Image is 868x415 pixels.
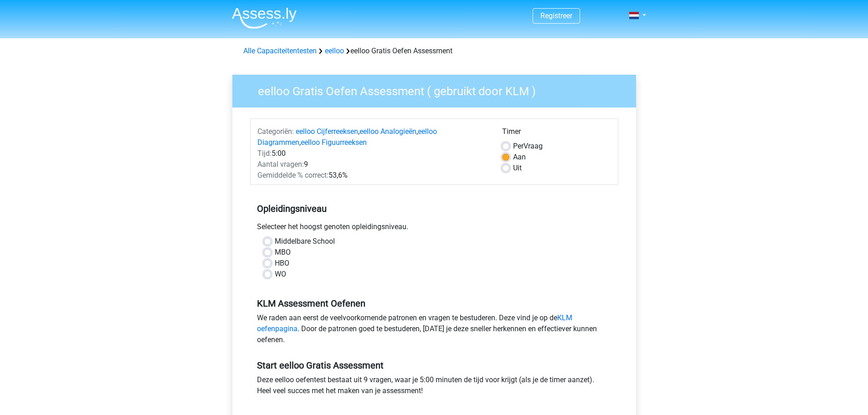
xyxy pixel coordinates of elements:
[257,160,304,169] span: Aantal vragen:
[513,141,543,152] label: Vraag
[296,127,358,136] a: eelloo Cijferreeksen
[275,247,291,258] label: MBO
[257,127,294,136] span: Categoriën:
[301,138,367,147] a: eelloo Figuurreeksen
[257,149,272,158] span: Tijd:
[275,236,335,247] label: Middelbare School
[232,7,297,29] img: Assessly
[513,163,522,174] label: Uit
[257,360,611,371] h5: Start eelloo Gratis Assessment
[325,46,344,55] a: eelloo
[502,126,611,141] div: Timer
[250,221,618,236] div: Selecteer het hoogst genoten opleidingsniveau.
[275,258,289,269] label: HBO
[251,159,495,170] div: 9
[360,127,416,136] a: eelloo Analogieën
[243,46,317,55] a: Alle Capaciteitentesten
[513,142,524,150] span: Per
[257,298,611,309] h5: KLM Assessment Oefenen
[251,148,495,159] div: 5:00
[513,152,526,163] label: Aan
[257,200,611,218] h5: Opleidingsniveau
[250,313,618,349] div: We raden aan eerst de veelvoorkomende patronen en vragen te bestuderen. Deze vind je op de . Door...
[257,171,329,179] span: Gemiddelde % correct:
[540,11,572,20] a: Registreer
[250,374,618,400] div: Deze eelloo oefentest bestaat uit 9 vragen, waar je 5:00 minuten de tijd voor krijgt (als je de t...
[251,126,495,148] div: , , ,
[251,170,495,181] div: 53,6%
[275,269,286,280] label: WO
[240,46,629,56] div: eelloo Gratis Oefen Assessment
[247,81,629,98] h3: eelloo Gratis Oefen Assessment ( gebruikt door KLM )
